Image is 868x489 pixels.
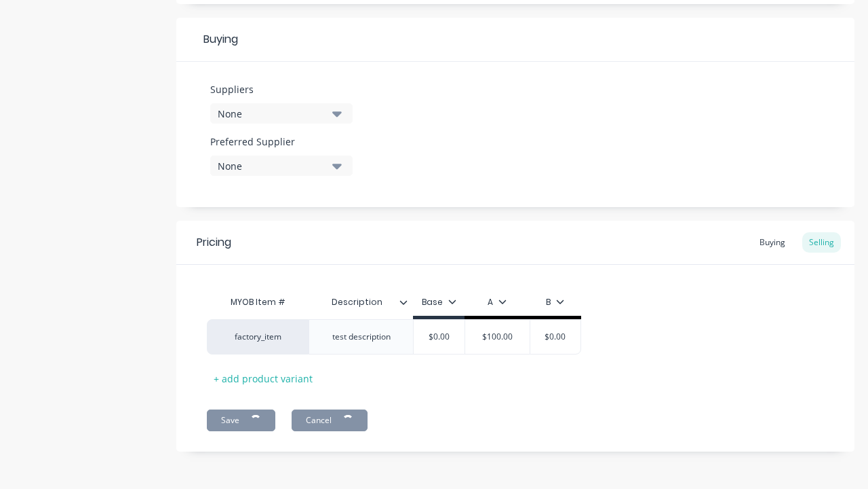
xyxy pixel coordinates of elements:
div: Description [309,289,413,316]
div: Buying [753,232,792,253]
div: + add product variant [207,368,319,389]
div: $0.00 [406,320,473,354]
div: B [546,296,564,308]
div: $100.00 [463,320,531,354]
label: Suppliers [210,82,353,96]
div: Pricing [197,234,231,251]
div: Buying [176,18,854,62]
button: None [210,103,353,124]
div: None [218,159,326,173]
button: None [210,156,353,176]
div: Selling [802,232,841,253]
div: Base [422,296,456,308]
div: test description [321,328,401,346]
div: None [218,107,326,121]
div: MYOB Item # [207,289,309,316]
button: Save [207,410,275,431]
button: Cancel [292,410,368,431]
div: A [488,296,507,308]
div: factory_item [220,331,295,343]
div: factory_itemtest description$0.00$100.00$0.00 [207,319,581,355]
div: Description [309,285,405,319]
label: Preferred Supplier [210,134,353,149]
div: $0.00 [521,320,589,354]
